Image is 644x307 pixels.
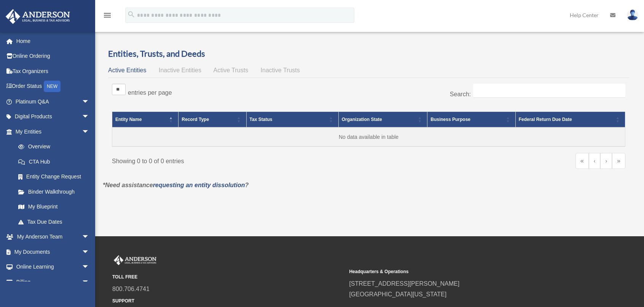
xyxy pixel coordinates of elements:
a: Entity Change Request [11,169,97,185]
img: Anderson Advisors Platinum Portal [112,255,158,265]
a: [STREET_ADDRESS][PERSON_NAME] [349,280,459,287]
a: Tax Organizers [5,64,101,79]
span: Active Entities [108,67,146,73]
a: My Blueprint [11,199,97,215]
th: Record Type: Activate to sort [179,112,246,128]
a: Tax Due Dates [11,214,97,229]
span: Inactive Trusts [261,67,300,73]
a: CTA Hub [11,154,97,169]
span: Inactive Entities [159,67,201,73]
span: Business Purpose [430,117,470,122]
a: menu [103,13,112,20]
span: arrow_drop_down [82,244,97,260]
th: Business Purpose: Activate to sort [427,112,515,128]
a: [GEOGRAPHIC_DATA][US_STATE] [349,291,446,297]
a: requesting an entity dissolution [153,182,245,188]
span: arrow_drop_down [82,124,97,140]
label: entries per page [128,89,172,96]
em: *Need assistance ? [103,182,249,188]
a: Online Learningarrow_drop_down [5,259,101,275]
div: Showing 0 to 0 of 0 entries [112,153,363,167]
a: 800.706.4741 [112,286,150,292]
a: My Documentsarrow_drop_down [5,244,101,259]
a: Billingarrow_drop_down [5,274,101,290]
a: Last [612,153,625,169]
h3: Entities, Trusts, and Deeds [108,48,629,60]
a: Binder Walkthrough [11,184,97,199]
span: arrow_drop_down [82,259,97,275]
a: Digital Productsarrow_drop_down [5,109,101,124]
img: User Pic [627,10,638,21]
a: Home [5,33,101,49]
span: Record Type [182,117,209,122]
a: Platinum Q&Aarrow_drop_down [5,94,101,109]
span: arrow_drop_down [82,274,97,290]
i: search [127,10,135,19]
span: Entity Name [115,117,142,122]
a: My Anderson Teamarrow_drop_down [5,229,101,245]
span: Active Trusts [214,67,249,73]
th: Federal Return Due Date: Activate to sort [515,112,625,128]
a: My Entitiesarrow_drop_down [5,124,97,139]
small: Headquarters & Operations [349,268,580,276]
span: Organization State [342,117,382,122]
span: arrow_drop_down [82,94,97,110]
th: Organization State: Activate to sort [338,112,427,128]
i: menu [103,11,112,20]
small: TOLL FREE [112,273,344,281]
span: arrow_drop_down [82,229,97,245]
small: SUPPORT [112,297,344,305]
a: First [575,153,589,169]
a: Order StatusNEW [5,79,101,94]
td: No data available in table [112,127,625,146]
a: Overview [11,139,93,154]
a: Online Ordering [5,49,101,64]
span: arrow_drop_down [82,109,97,125]
label: Search: [450,91,471,97]
img: Anderson Advisors Platinum Portal [3,9,72,24]
span: Tax Status [250,117,273,122]
a: Next [600,153,612,169]
th: Entity Name: Activate to invert sorting [112,112,179,128]
div: NEW [44,81,61,92]
span: Federal Return Due Date [519,117,572,122]
a: Previous [589,153,601,169]
th: Tax Status: Activate to sort [246,112,338,128]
